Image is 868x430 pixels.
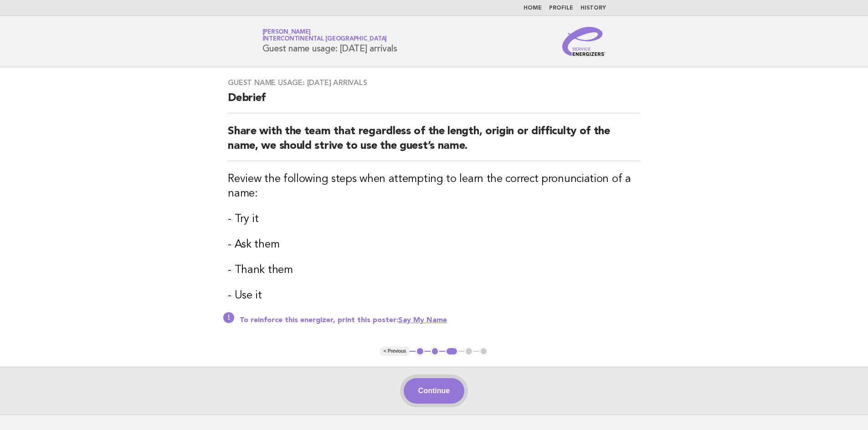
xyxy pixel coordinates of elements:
[228,238,640,252] h3: - Ask them
[416,347,425,356] button: 1
[262,36,387,42] span: InterContinental [GEOGRAPHIC_DATA]
[228,288,640,303] h3: - Use it
[262,30,397,53] h1: Guest name usage: [DATE] arrivals
[431,347,440,356] button: 2
[580,5,606,11] a: History
[228,212,640,227] h3: - Try it
[228,124,640,161] h2: Share with the team that regardless of the length, origin or difficulty of the name, we should st...
[240,316,640,325] p: To reinforce this energizer, print this poster:
[228,78,640,87] h3: Guest name usage: [DATE] arrivals
[398,317,447,324] a: Say My Name
[404,378,464,404] button: Continue
[562,27,606,56] img: Service Energizers
[262,29,387,42] a: [PERSON_NAME]InterContinental [GEOGRAPHIC_DATA]
[228,263,640,278] h3: - Thank them
[445,347,458,356] button: 3
[228,91,640,113] h2: Debrief
[380,347,410,356] button: < Previous
[524,5,542,11] a: Home
[549,5,573,11] a: Profile
[228,172,640,201] h3: Review the following steps when attempting to learn the correct pronunciation of a name:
